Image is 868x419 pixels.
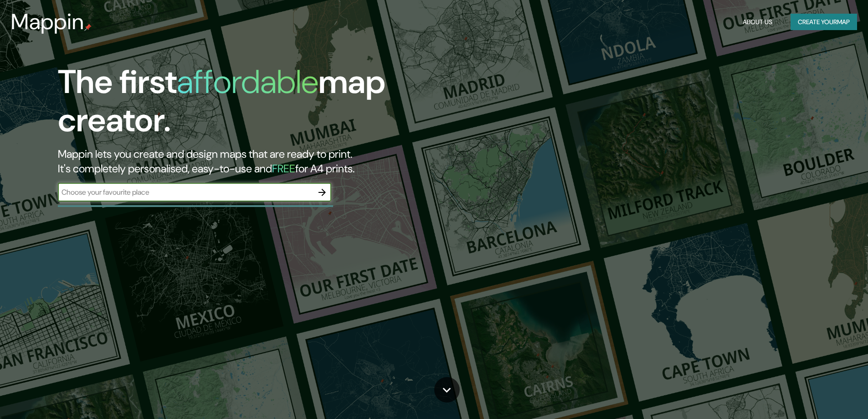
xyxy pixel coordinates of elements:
[58,187,313,197] input: Choose your favourite place
[272,161,295,176] h5: FREE
[177,61,318,103] h1: affordable
[58,147,492,176] h2: Mappin lets you create and design maps that are ready to print. It's completely personalised, eas...
[58,63,492,147] h1: The first map creator.
[739,14,776,31] button: About Us
[791,14,857,31] button: Create yourmap
[11,9,84,35] h3: Mappin
[84,24,92,31] img: mappin-pin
